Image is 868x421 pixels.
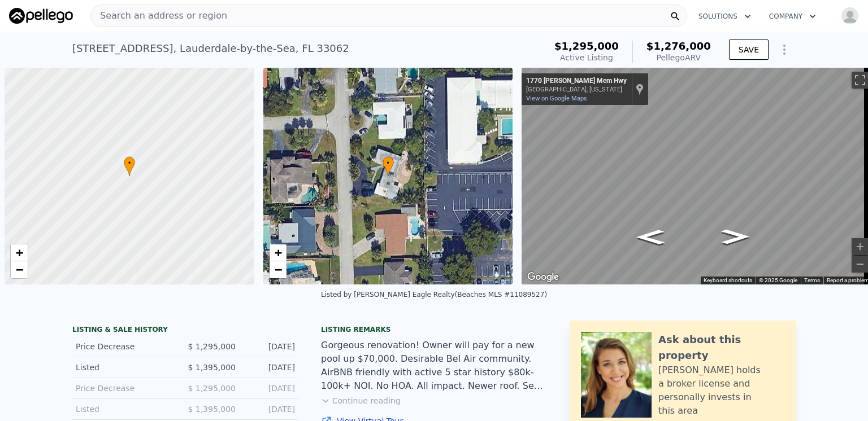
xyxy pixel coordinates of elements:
[646,52,711,63] div: Pellego ARV
[704,277,752,284] button: Keyboard shortcuts
[72,325,298,336] div: LISTING & SALE HISTORY
[773,38,796,61] button: Show Options
[646,40,711,52] span: $1,276,000
[841,7,859,25] img: avatar
[658,332,784,363] div: Ask about this property
[245,404,295,415] div: [DATE]
[759,277,797,283] span: © 2025 Google
[76,341,176,352] div: Price Decrease
[16,245,23,260] span: +
[274,262,281,277] span: −
[709,226,761,248] path: Go North, Jimmy Buffett Mem Hwy
[274,245,281,260] span: +
[245,383,295,394] div: [DATE]
[11,261,28,278] a: Zoom out
[689,6,760,27] button: Solutions
[560,53,613,62] span: Active Listing
[526,86,627,93] div: [GEOGRAPHIC_DATA], [US_STATE]
[321,339,547,393] div: Gorgeous renovation! Owner will pay for a new pool up $70,000. Desirable Bel Air community. AirBN...
[188,342,236,351] span: $ 1,295,000
[76,383,176,394] div: Price Decrease
[245,341,295,352] div: [DATE]
[16,262,23,277] span: −
[11,244,28,261] a: Zoom in
[188,405,236,414] span: $ 1,395,000
[526,95,587,102] a: View on Google Maps
[321,395,401,406] button: Continue reading
[383,156,394,176] div: •
[270,244,287,261] a: Zoom in
[636,83,644,95] a: Show location on map
[658,363,784,418] div: [PERSON_NAME] holds a broker license and personally invests in this area
[9,8,73,24] img: Pellego
[245,362,295,373] div: [DATE]
[624,226,676,248] path: Go South, Jimmy Buffett Mem Hwy
[270,261,287,278] a: Zoom out
[321,325,547,334] div: Listing remarks
[526,77,627,86] div: 1770 [PERSON_NAME] Mem Hwy
[72,41,349,56] div: [STREET_ADDRESS] , Lauderdale-by-the-Sea , FL 33062
[188,384,236,393] span: $ 1,295,000
[729,40,769,60] button: SAVE
[760,6,825,27] button: Company
[76,404,176,415] div: Listed
[524,270,562,284] a: Open this area in Google Maps (opens a new window)
[804,277,820,283] a: Terms (opens in new tab)
[554,40,619,52] span: $1,295,000
[124,158,135,168] span: •
[383,158,394,168] span: •
[124,156,135,176] div: •
[91,9,227,23] span: Search an address or region
[188,363,236,372] span: $ 1,395,000
[524,270,562,284] img: Google
[321,291,547,299] div: Listed by [PERSON_NAME] Eagle Realty (Beaches MLS #11089527)
[76,362,176,373] div: Listed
